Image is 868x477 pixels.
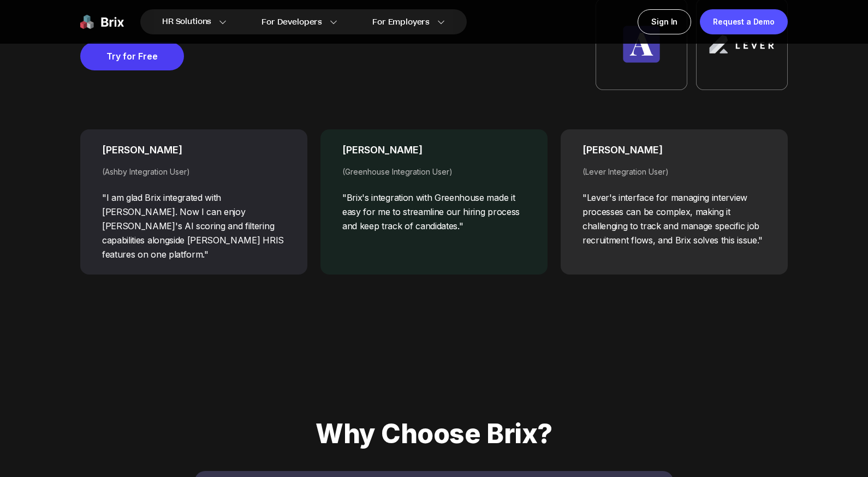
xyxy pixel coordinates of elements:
div: [PERSON_NAME] [582,142,766,158]
span: HR Solutions [162,13,211,31]
span: For Employers [372,16,430,28]
div: "I am glad Brix integrated with [PERSON_NAME]. Now I can enjoy [PERSON_NAME]'s AI scoring and fil... [102,190,286,261]
div: (Ashby Integration User) [102,166,286,177]
div: "Lever's interface for managing interview processes can be complex, making it challenging to trac... [582,190,766,247]
div: (Greenhouse Integration User) [342,166,526,177]
a: Try for Free [80,42,184,70]
a: Request a Demo [700,9,788,34]
div: "Brix's integration with Greenhouse made it easy for me to streamline our hiring process and keep... [342,190,526,233]
h2: Why Choose Brix? [80,419,788,449]
div: [PERSON_NAME] [342,142,526,158]
div: [PERSON_NAME] [102,142,286,158]
a: Sign In [638,9,691,34]
div: (Lever Integration User) [582,166,766,177]
span: For Developers [261,16,322,28]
